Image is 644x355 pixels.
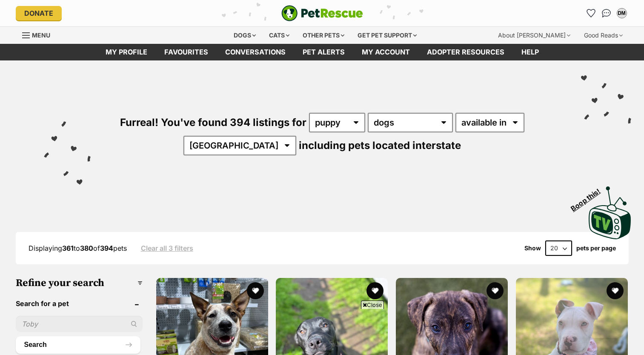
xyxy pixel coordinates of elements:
[578,27,629,44] div: Good Reads
[16,6,62,20] a: Donate
[297,27,350,44] div: Other pets
[120,116,306,129] span: Furreal! You've found 394 listings for
[487,282,504,299] button: favourite
[156,44,217,60] a: Favourites
[607,282,624,299] button: favourite
[217,44,294,60] a: conversations
[299,139,461,152] span: including pets located interstate
[589,186,631,239] img: PetRescue TV logo
[361,301,384,309] span: Close
[576,245,616,252] label: pets per page
[524,245,541,252] span: Show
[602,9,611,17] img: chat-41dd97257d64d25036548639549fe6c8038ab92f7586957e7f3b1b290dea8141.svg
[246,282,263,299] button: favourite
[600,6,613,20] a: Conversations
[100,244,113,252] strong: 394
[228,27,262,44] div: Dogs
[167,312,477,351] iframe: Advertisement
[16,336,140,353] button: Search
[16,316,143,332] input: Toby
[16,277,143,289] h3: Refine your search
[418,44,513,60] a: Adopter resources
[141,244,193,252] a: Clear all 3 filters
[29,244,127,252] span: Displaying to of pets
[570,182,609,212] span: Boop this!
[352,27,423,44] div: Get pet support
[32,31,50,39] span: Menu
[80,244,93,252] strong: 380
[584,6,629,20] ul: Account quick links
[16,300,143,307] header: Search for a pet
[281,5,363,21] a: PetRescue
[589,179,631,241] a: Boop this!
[294,44,353,60] a: Pet alerts
[263,27,295,44] div: Cats
[97,44,156,60] a: My profile
[615,6,629,20] button: My account
[584,6,598,20] a: Favourites
[62,244,74,252] strong: 361
[22,27,56,42] a: Menu
[618,9,626,17] div: DM
[353,44,418,60] a: My account
[582,312,627,338] iframe: Help Scout Beacon - Open
[366,282,384,299] button: favourite
[281,5,363,21] img: logo-e224e6f780fb5917bec1dbf3a21bbac754714ae5b6737aabdf751b685950b380.svg
[492,27,576,44] div: About [PERSON_NAME]
[513,44,547,60] a: Help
